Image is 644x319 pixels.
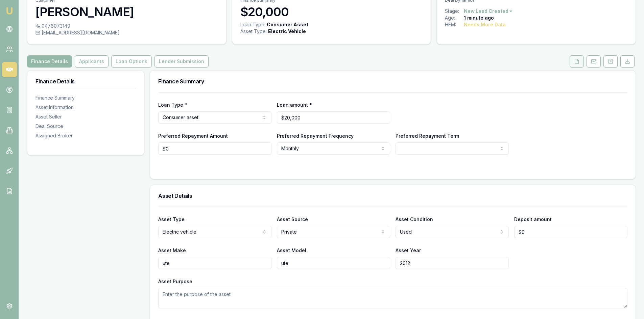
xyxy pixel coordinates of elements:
div: Needs More Data [464,21,506,28]
input: $ [158,142,271,155]
a: Finance Details [27,55,73,68]
input: $ [277,111,390,124]
div: Asset Seller [35,113,136,120]
label: Preferred Repayment Amount [158,133,228,139]
h3: Finance Summary [158,79,627,84]
div: Asset Type : [240,28,267,35]
div: Electric Vehicle [268,28,306,35]
label: Asset Type [158,216,185,222]
label: Asset Year [396,247,421,253]
div: 1 minute ago [464,15,494,21]
h3: Finance Details [35,79,136,84]
div: Asset Information [35,104,136,111]
button: Loan Options [111,55,152,68]
div: Finance Summary [35,95,136,101]
label: Asset Source [277,216,308,222]
input: $ [514,226,627,238]
label: Preferred Repayment Term [396,133,459,139]
button: Lender Submission [154,55,209,68]
h3: [PERSON_NAME] [35,5,218,19]
div: Age: [445,15,464,21]
a: Applicants [73,55,110,68]
a: Lender Submission [153,55,210,68]
button: Applicants [75,55,109,68]
label: Loan Type * [158,102,187,108]
label: Deposit amount [514,216,552,222]
div: Consumer Asset [267,21,308,28]
div: HEM: [445,21,464,28]
img: emu-icon-u.png [5,7,14,15]
div: Loan Type: [240,21,265,28]
label: Asset Model [277,247,306,253]
div: Deal Source [35,123,136,130]
h3: $20,000 [240,5,423,19]
label: Asset Purpose [158,278,192,284]
label: Asset Condition [396,216,433,222]
a: Loan Options [110,55,153,68]
div: 0476073149 [35,23,218,29]
div: Stage: [445,8,464,15]
div: [EMAIL_ADDRESS][DOMAIN_NAME] [35,29,218,36]
div: Assigned Broker [35,132,136,139]
button: New Lead Created [464,8,513,15]
label: Preferred Repayment Frequency [277,133,354,139]
button: Finance Details [27,55,72,68]
label: Asset Make [158,247,186,253]
label: Loan amount * [277,102,312,108]
h3: Asset Details [158,193,627,198]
